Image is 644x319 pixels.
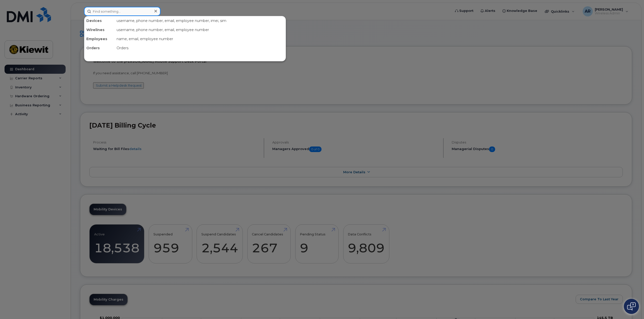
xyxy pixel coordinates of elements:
div: Devices [84,16,115,25]
div: Wirelines [84,25,115,34]
div: Orders [84,43,115,53]
div: Employees [84,34,115,43]
img: Open chat [627,302,636,310]
div: username, phone number, email, employee number, imei, sim [115,16,286,25]
div: Orders [115,43,286,53]
div: name, email, employee number [115,34,286,43]
div: username, phone number, email, employee number [115,25,286,34]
